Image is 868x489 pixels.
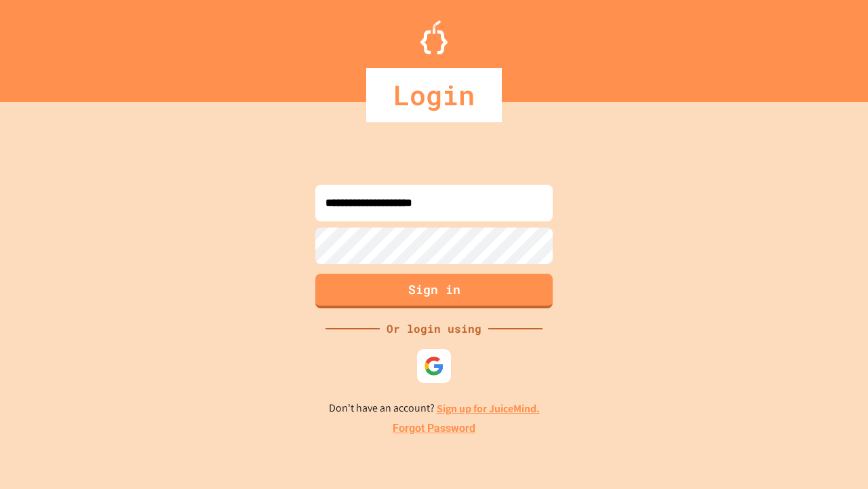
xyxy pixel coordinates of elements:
a: Sign up for JuiceMind. [437,401,540,416]
iframe: chat widget [755,376,854,433]
button: Sign in [315,274,553,308]
img: Logo.svg [420,20,448,54]
img: google-icon.svg [424,356,444,376]
div: Or login using [380,321,488,337]
p: Don't have an account? [329,400,540,417]
a: Forgot Password [393,420,475,437]
div: Login [366,68,502,122]
iframe: chat widget [811,435,854,475]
